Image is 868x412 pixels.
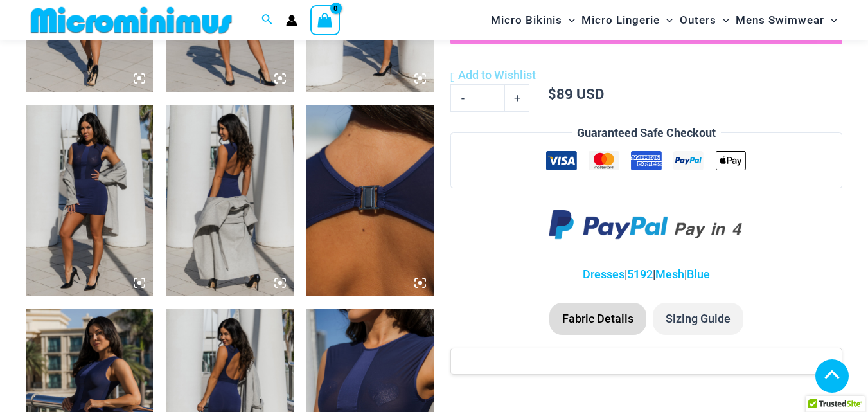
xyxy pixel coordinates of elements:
a: + [505,84,529,111]
span: Menu Toggle [562,4,575,37]
span: Add to Wishlist [458,68,536,82]
a: Mesh [655,267,684,281]
img: Desire Me Navy 5192 Dress [166,105,293,296]
img: Desire Me Navy 5192 Dress [306,105,434,296]
a: Micro LingerieMenu ToggleMenu Toggle [578,4,676,37]
a: Search icon link [261,12,273,28]
span: Menu Toggle [716,4,729,37]
span: Menu Toggle [824,4,837,37]
a: Add to Wishlist [450,66,536,85]
a: Mens SwimwearMenu ToggleMenu Toggle [732,4,840,37]
a: Account icon link [286,15,297,26]
span: $ [548,84,556,103]
a: 5192 [627,267,653,281]
span: Micro Lingerie [581,4,660,37]
p: | | | [450,265,842,284]
a: View Shopping Cart, empty [310,5,340,35]
nav: Site Navigation [486,2,842,39]
a: OutersMenu ToggleMenu Toggle [677,4,732,37]
legend: Guaranteed Safe Checkout [572,123,721,143]
a: Micro BikinisMenu ToggleMenu Toggle [488,4,578,37]
bdi: 89 USD [548,84,604,103]
input: Product quantity [475,84,505,111]
img: MM SHOP LOGO FLAT [26,6,237,35]
a: Dresses [583,267,624,281]
img: Desire Me Navy 5192 Dress [26,105,153,296]
span: Micro Bikinis [491,4,562,37]
li: Fabric Details [549,303,646,335]
span: Outers [680,4,716,37]
span: Mens Swimwear [736,4,824,37]
a: - [450,84,475,111]
span: Menu Toggle [660,4,673,37]
a: Blue [687,267,710,281]
li: Sizing Guide [653,303,743,335]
